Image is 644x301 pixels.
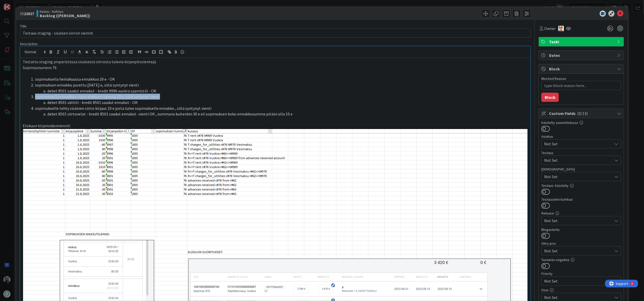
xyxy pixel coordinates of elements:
[541,211,621,215] div: Release
[544,247,610,254] span: Not Set
[29,94,528,100] li: sopimuksella ennakkoa myös elokuun lopussa 20 e, siitä syntynyt vienti
[544,141,612,147] span: Not Set
[541,288,621,292] div: Osio
[20,41,38,46] span: Description
[40,9,90,14] span: Kenno - Kehitys
[549,39,615,45] span: Taski
[20,10,34,17] span: ID
[29,76,528,82] li: sopimuksella heinäkuussa ennakkoa 20 e - OK
[29,82,528,88] li: sopimuksen ennakko purettu [DATE] e, siitä syntynyt vienti
[541,198,621,201] div: Testaustiimi kurkkaa
[23,123,528,129] p: Elokuun kirjanoidonviennit:
[23,65,528,71] p: Sopimusnumero 76
[29,88,528,94] li: debet 8501 saadut ennakot - kredit 9996 vuokra saamistili - OK
[29,105,528,111] li: sopimukselle tehty sisäinen siirto kirjaus 10 e josta tulee sopimukselle ennakko , siitä syntynyt...
[20,28,531,38] input: type card name here...
[549,110,615,116] span: Custom Fields
[544,277,610,285] span: Not Set
[541,76,566,81] label: Blocked Reason
[541,242,621,245] div: Ohry-prio
[541,272,621,275] div: Priority
[29,100,528,105] li: debet 8501 välitili - kredit 8501 saadut ennakot - OK
[544,294,612,300] span: Not Set
[541,135,621,138] div: Asiakas
[40,14,90,18] b: Backlog ([PERSON_NAME])
[20,24,27,28] label: Title
[544,157,612,163] span: Not Set
[24,11,34,16] b: 22827
[541,228,621,231] div: Blogautettu
[541,167,621,171] div: [DEMOGRAPHIC_DATA]
[11,1,23,7] span: Support
[544,174,612,180] span: Not Set
[541,184,621,187] div: Testaus: Käsitelty
[541,151,621,155] div: Testaus
[29,111,528,117] li: debet 8501 siirtovelat - kredit 8501 saadut ennakot -vienti OK , summana kuitenkin 30 e eli sopim...
[544,218,612,224] span: Not Set
[541,93,559,102] button: Block
[541,258,621,262] div: Tuotanto-ongelma
[577,111,588,116] span: ( 0/13 )
[549,66,615,72] span: Block
[23,59,528,65] p: Testattu staging ympäristössä sisäisestä siirrosta tulevia kirjanpitovientejä.
[549,52,615,58] span: Dates
[27,2,28,6] div: 4
[544,25,556,31] span: Owner
[558,26,564,31] img: PK
[541,121,621,124] div: Käsitelty suunnittelussa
